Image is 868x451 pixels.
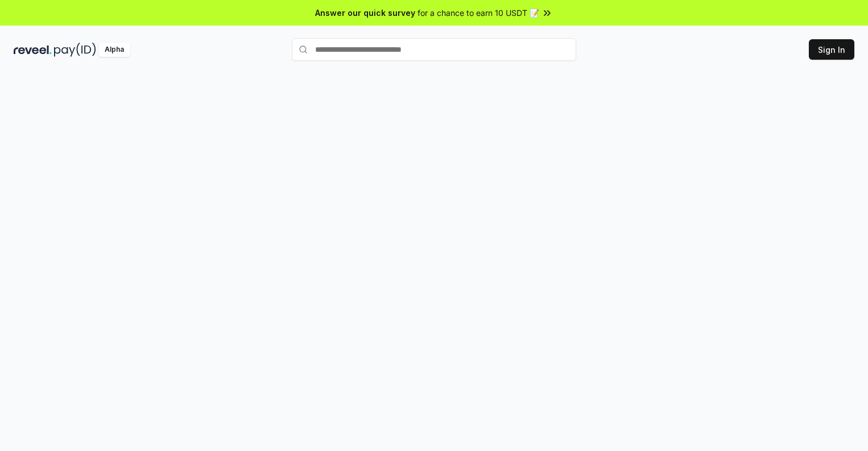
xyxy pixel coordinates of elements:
[54,43,96,57] img: pay_id
[809,39,854,60] button: Sign In
[98,43,130,57] div: Alpha
[14,43,52,57] img: reveel_dark
[418,7,539,19] span: for a chance to earn 10 USDT 📝
[315,7,415,19] span: Answer our quick survey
